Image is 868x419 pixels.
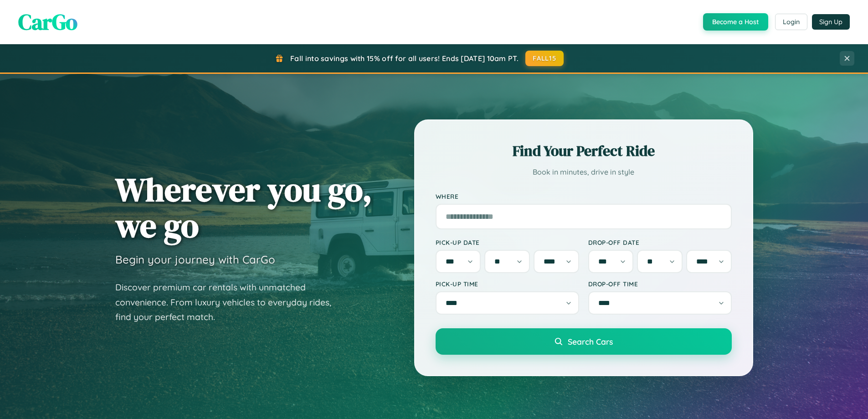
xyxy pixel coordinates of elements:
button: Sign Up [812,14,850,30]
h1: Wherever you go, we go [115,171,372,243]
h3: Begin your journey with CarGo [115,253,275,266]
span: Fall into savings with 15% off for all users! Ends [DATE] 10am PT. [290,54,519,63]
h2: Find Your Perfect Ride [436,141,732,161]
label: Where [436,192,732,200]
span: Search Cars [568,336,613,347]
label: Pick-up Date [436,238,579,246]
p: Discover premium car rentals with unmatched convenience. From luxury vehicles to everyday rides, ... [115,280,343,325]
button: Login [775,14,807,30]
label: Drop-off Time [588,280,732,288]
p: Book in minutes, drive in style [436,166,732,179]
button: FALL15 [525,51,564,66]
button: Become a Host [703,13,768,31]
label: Drop-off Date [588,238,732,246]
span: CarGo [18,7,77,37]
label: Pick-up Time [436,280,579,288]
button: Search Cars [436,328,732,355]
